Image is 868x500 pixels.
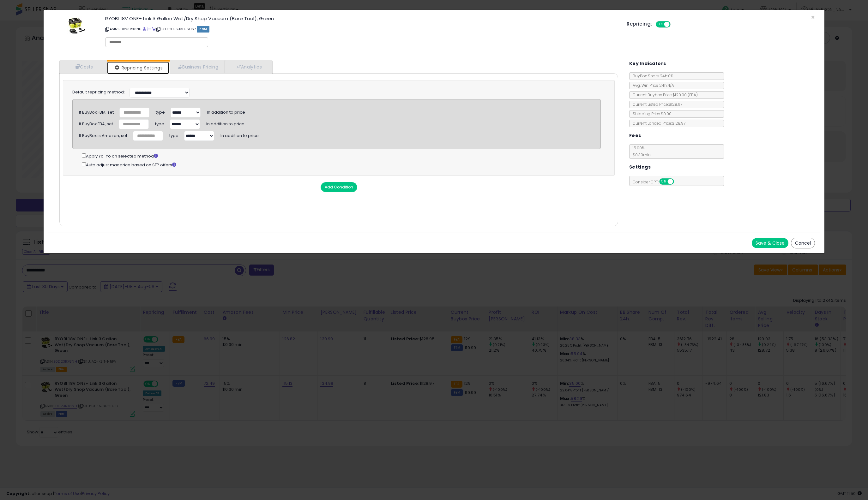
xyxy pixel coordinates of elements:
a: Repricing Settings [107,62,169,74]
span: × [811,13,815,22]
div: Apply Yo-Yo on selected method [82,152,600,159]
h5: Key Indicators [629,60,666,68]
span: $0.30 min [630,152,651,158]
span: type [169,130,178,139]
span: Current Listed Price: $128.97 [630,102,682,107]
span: ON [657,22,665,27]
button: Cancel [791,238,815,248]
span: OFF [670,22,680,27]
h5: Settings [629,163,651,171]
p: ASIN: B0D23RX8NH | SKU: OU-SJ30-SUS7 [105,24,617,34]
span: Avg. Win Price 24h: N/A [630,83,674,88]
div: If BuyBox FBM, set [79,107,114,116]
a: BuyBox page [143,27,146,32]
button: Add Condition [321,182,357,192]
span: BuyBox Share 24h: 0% [630,73,673,79]
a: Your listing only [152,27,155,32]
span: Consider CPT: [630,179,682,185]
span: ( FBA ) [688,92,698,98]
span: Current Landed Price: $128.97 [630,121,685,126]
span: Shipping Price: $0.00 [630,111,672,116]
h5: Fees [629,132,641,140]
span: Current Buybox Price: [630,92,698,98]
a: All offer listings [147,27,151,32]
span: In addition to price [207,107,245,115]
div: Auto adjust max price based on SFP offers [82,161,600,168]
span: type [155,119,164,127]
span: In addition to price [206,119,244,127]
span: $129.00 [672,92,698,98]
a: Costs [60,60,107,73]
button: Save & Close [752,238,788,248]
label: Default repricing method: [72,89,125,95]
span: ON [660,179,668,184]
span: type [156,107,165,115]
a: Business Pricing [170,60,225,73]
span: OFF [673,179,683,184]
h3: RYOBI 18V ONE+ Link 3 Gallon Wet/Dry Shop Vacuum (Bare Tool), Green [105,16,617,21]
a: Analytics [225,60,272,73]
span: 15.00 % [630,145,651,158]
h5: Repricing: [627,21,652,27]
span: FBM [197,26,209,33]
span: In addition to price [220,130,259,139]
div: If BuyBox FBA, set [79,119,113,127]
div: If BuyBox is Amazon, set [79,131,127,139]
img: 413owBYCBmL._SL60_.jpg [67,16,86,35]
